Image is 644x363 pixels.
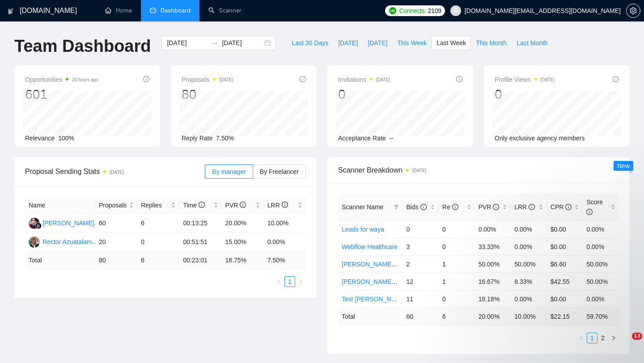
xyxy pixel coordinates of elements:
span: Reply Rate [182,135,212,142]
button: This Month [471,36,512,50]
span: left [276,279,282,284]
span: Last Month [517,38,547,48]
span: Proposals [182,74,233,85]
td: 0 [439,290,475,308]
td: 0 [402,220,439,238]
li: Previous Page [576,333,587,343]
span: 7.50% [216,135,234,142]
div: 0 [338,86,390,103]
span: By Freelancer [260,168,299,175]
span: setting [627,7,640,14]
span: LRR [267,202,288,209]
td: 00:13:25 [179,214,221,233]
th: Proposals [95,197,137,214]
td: 00:23:01 [179,252,221,269]
span: -- [390,135,394,142]
a: searchScanner [208,7,241,14]
span: Scanner Name [342,203,383,211]
li: Next Page [608,333,619,343]
span: Last Week [436,38,466,48]
span: Score [586,198,603,215]
button: [DATE] [363,36,392,50]
span: filter [392,200,401,214]
span: info-circle [240,202,246,208]
span: [DATE] [368,38,387,48]
time: [DATE] [376,77,390,82]
iframe: Intercom live chat [614,333,635,354]
td: 6 [137,214,179,233]
button: right [608,333,619,343]
span: filter [394,204,399,210]
td: 15.00% [222,233,264,252]
a: homeHome [105,7,132,14]
td: 20.00% [222,214,264,233]
li: Next Page [295,276,306,287]
span: Acceptance Rate [338,135,386,142]
td: 2 [402,255,439,273]
div: 0 [495,86,555,103]
a: [PERSON_NAME] - UI/UX Fintech [342,261,438,268]
div: 601 [25,86,98,103]
td: $0.00 [547,220,583,238]
img: gigradar-bm.png [35,223,42,229]
td: Total [25,252,95,269]
td: Total [338,308,402,325]
td: 6 [137,252,179,269]
a: Leads for waya [342,226,384,233]
td: 0.00% [583,220,619,238]
img: RH [29,218,40,229]
span: info-circle [586,209,593,215]
td: 3 [402,238,439,255]
a: Test [PERSON_NAME] - UI/UX General [342,295,453,303]
li: Previous Page [274,276,284,287]
h1: Team Dashboard [14,36,151,57]
td: 0.00% [264,233,306,252]
td: 1 [439,273,475,290]
span: Invitations [338,74,390,85]
input: End date [222,38,263,48]
button: Last Month [512,36,552,50]
span: Bids [406,203,426,211]
span: info-circle [420,204,427,210]
td: 0 [439,220,475,238]
span: [DATE] [338,38,358,48]
button: right [295,276,306,287]
li: 1 [284,276,295,287]
td: 1 [439,255,475,273]
span: Connects: [399,6,426,16]
button: [DATE] [333,36,363,50]
time: [DATE] [110,170,123,175]
div: Rector Azuatalam [42,237,92,247]
button: setting [626,4,640,18]
span: swap-right [211,39,218,46]
span: Profile Views [495,74,555,85]
td: 60 [95,214,137,233]
span: This Month [476,38,507,48]
a: setting [626,7,640,14]
span: Time [183,202,204,209]
input: Start date [167,38,208,48]
a: 2 [598,333,608,343]
span: info-circle [300,76,306,82]
td: 18.75 % [222,252,264,269]
span: dashboard [150,7,156,13]
span: info-circle [452,204,458,210]
span: This Week [397,38,427,48]
a: RH[PERSON_NAME] [29,219,94,226]
span: info-circle [613,76,619,82]
td: 0.00% [475,220,511,238]
span: Proposals [99,200,127,210]
span: info-circle [143,76,149,82]
td: 7.50 % [264,252,306,269]
span: user [453,8,459,14]
span: New [617,162,630,169]
td: 0 [137,233,179,252]
th: Replies [137,197,179,214]
li: 2 [597,333,608,343]
span: info-circle [493,204,499,210]
span: Proposal Sending Stats [25,166,205,177]
a: 1 [587,333,597,343]
span: right [611,335,616,341]
span: By manager [212,168,246,175]
span: Dashboard [161,7,191,14]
